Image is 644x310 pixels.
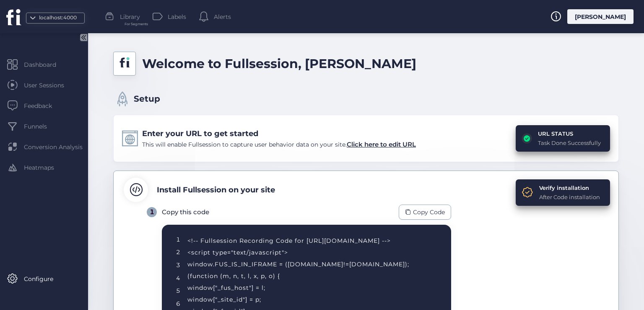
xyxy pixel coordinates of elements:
[539,184,600,192] div: Verify installation
[214,12,231,21] span: Alerts
[157,184,275,196] div: Install Fullsession on your site
[24,122,60,131] span: Funnels
[539,193,600,201] div: After Code installation
[147,207,157,217] div: 1
[134,92,160,105] span: Setup
[162,207,209,217] div: Copy this code
[538,129,601,138] div: URL STATUS
[168,12,186,21] span: Labels
[176,273,180,283] div: 4
[24,274,66,284] span: Configure
[142,54,416,74] div: Welcome to Fullsession, [PERSON_NAME]
[24,81,77,90] span: User Sessions
[176,235,180,244] div: 1
[37,14,79,22] div: localhost:4000
[176,260,180,270] div: 3
[176,286,180,295] div: 5
[142,139,416,150] div: This will enable Fullsession to capture user behavior data on your site.
[176,299,180,308] div: 6
[142,128,416,139] div: Enter your URL to get started
[24,60,69,69] span: Dashboard
[176,247,180,257] div: 2
[24,101,65,110] span: Feedback
[24,142,95,152] span: Conversion Analysis
[24,163,67,172] span: Heatmaps
[538,139,601,147] div: Task Done Successfully
[413,208,445,217] span: Copy Code
[567,9,634,24] div: [PERSON_NAME]
[120,12,140,21] span: Library
[347,140,416,148] span: Click here to edit URL
[125,21,148,27] span: For Segments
